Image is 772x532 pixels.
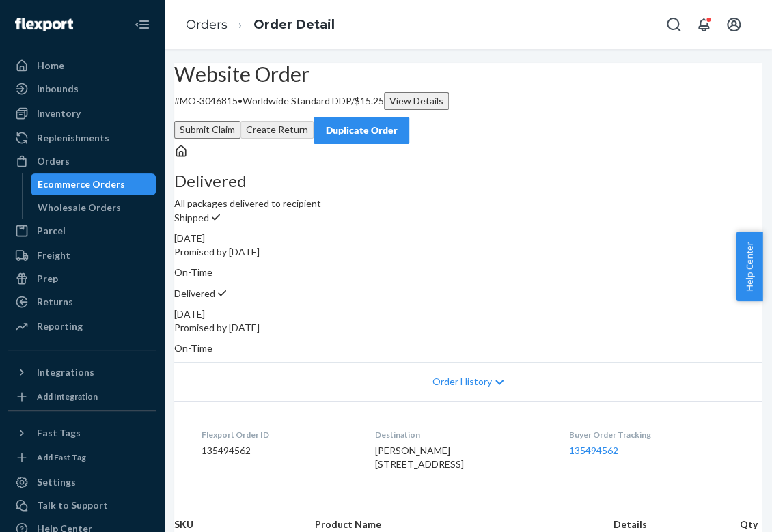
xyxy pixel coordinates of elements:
[175,5,346,45] ol: breadcrumbs
[31,197,156,219] a: Wholesale Orders
[614,518,740,531] th: Details
[8,291,156,313] a: Returns
[240,121,314,139] button: Create Return
[37,295,73,309] div: Returns
[37,475,76,489] div: Settings
[37,451,86,463] div: Add Fast Tag
[740,518,762,531] th: Qty
[325,124,398,137] div: Duplicate Order
[238,95,243,107] span: •
[8,268,156,290] a: Prep
[315,518,614,531] th: Product Name
[174,63,762,85] h2: Website Order
[569,429,734,440] dt: Buyer Order Tracking
[174,245,762,259] p: Promised by [DATE]
[8,471,156,493] a: Settings
[690,11,717,38] button: Open notifications
[37,107,81,120] div: Inventory
[384,92,449,110] button: View Details
[374,445,463,470] span: [PERSON_NAME] [STREET_ADDRESS]
[202,429,353,440] dt: Flexport Order ID
[174,321,762,335] p: Promised by [DATE]
[8,316,156,337] a: Reporting
[253,17,335,32] a: Order Detail
[174,266,762,279] p: On-Time
[38,178,125,191] div: Ecommerce Orders
[37,499,108,512] div: Talk to Support
[174,121,240,139] button: Submit Claim
[37,82,79,96] div: Inbounds
[38,201,121,214] div: Wholesale Orders
[128,11,156,38] button: Close Navigation
[374,429,547,440] dt: Destination
[37,365,94,379] div: Integrations
[37,131,109,145] div: Replenishments
[243,95,351,107] span: Worldwide Standard DDP
[37,391,98,402] div: Add Integration
[31,173,156,195] a: Ecommerce Orders
[8,494,156,516] a: Talk to Support
[37,154,70,168] div: Orders
[174,307,762,321] div: [DATE]
[8,55,156,76] a: Home
[8,244,156,266] a: Freight
[174,286,762,300] p: Delivered
[15,18,73,31] img: Flexport logo
[174,341,762,355] p: On-Time
[720,11,747,38] button: Open account menu
[736,232,762,301] button: Help Center
[8,220,156,242] a: Parcel
[37,320,83,333] div: Reporting
[660,11,687,38] button: Open Search Box
[8,78,156,100] a: Inbounds
[389,94,443,108] div: View Details
[37,59,64,72] div: Home
[174,210,762,225] p: Shipped
[432,375,492,389] span: Order History
[174,232,762,245] div: [DATE]
[174,172,762,190] h3: Delivered
[174,518,315,531] th: SKU
[37,272,58,285] div: Prep
[8,150,156,172] a: Orders
[8,361,156,383] button: Integrations
[8,102,156,124] a: Inventory
[37,426,81,440] div: Fast Tags
[174,172,762,210] div: All packages delivered to recipient
[8,449,156,466] a: Add Fast Tag
[174,92,762,110] p: # MO-3046815 / $15.25
[8,127,156,149] a: Replenishments
[314,117,409,144] button: Duplicate Order
[569,445,618,456] a: 135494562
[37,249,70,262] div: Freight
[8,389,156,405] a: Add Integration
[8,422,156,444] button: Fast Tags
[202,444,353,458] dd: 135494562
[37,224,66,238] div: Parcel
[186,17,228,32] a: Orders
